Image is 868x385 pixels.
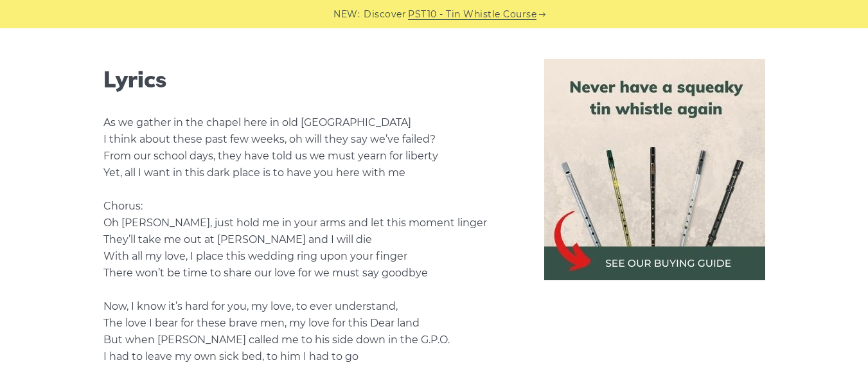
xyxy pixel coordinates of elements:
[364,7,406,22] span: Discover
[333,7,360,22] span: NEW:
[544,59,765,280] img: tin whistle buying guide
[408,7,536,22] a: PST10 - Tin Whistle Course
[103,67,513,93] h2: Lyrics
